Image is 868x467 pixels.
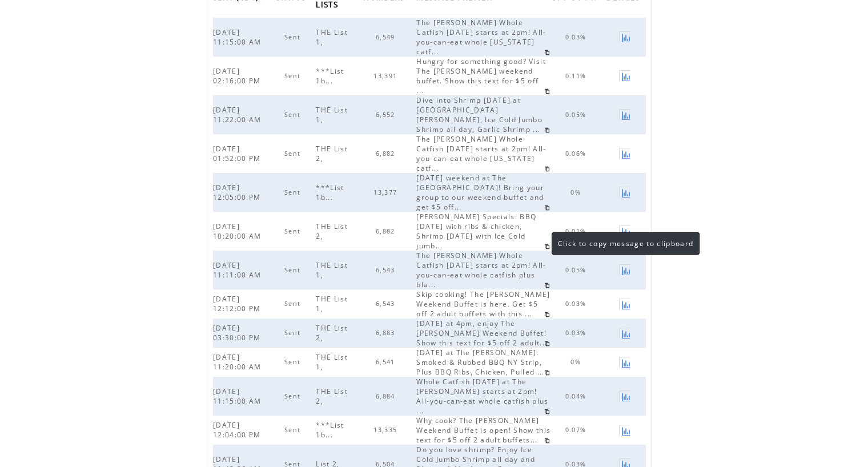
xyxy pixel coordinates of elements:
span: THE List 1, [316,105,348,124]
span: Hungry for something good? Visit The [PERSON_NAME] weekend buffet. Show this text for $5 off ... [416,57,546,95]
span: [DATE] 11:22:00 AM [213,105,264,124]
span: 6,541 [376,358,398,366]
span: 13,391 [373,72,400,80]
span: The [PERSON_NAME] Whole Catfish [DATE] starts at 2pm! All-you-can-eat whole [US_STATE] catf... [416,134,546,173]
span: Why cook? The [PERSON_NAME] Weekend Buffet is open! Show this text for $5 off 2 adult buffets... [416,416,550,445]
span: 6,882 [376,150,398,158]
span: 6,543 [376,300,398,308]
span: [DATE] 12:05:00 PM [213,183,264,202]
span: Sent [284,329,303,337]
span: 6,884 [376,392,398,400]
span: [DATE] 12:04:00 PM [213,420,264,440]
span: 0.03% [565,329,589,337]
span: [DATE] 11:20:00 AM [213,352,264,372]
span: [PERSON_NAME] Specials: BBQ [DATE] with ribs & chicken, Shrimp [DATE] with Ice Cold jumb... [416,212,536,251]
span: Sent [284,300,303,308]
span: 6,883 [376,329,398,337]
span: 0.07% [565,426,589,434]
span: THE List 1, [316,27,348,47]
span: Sent [284,426,303,434]
span: 6,543 [376,266,398,274]
span: Sent [284,266,303,274]
span: 0.06% [565,150,589,158]
span: [DATE] 10:20:00 AM [213,222,264,241]
span: Sent [284,227,303,235]
span: 0.03% [565,300,589,308]
span: 0% [570,358,584,366]
span: 0.05% [565,266,589,274]
span: [DATE] 11:11:00 AM [213,260,264,280]
span: 6,549 [376,33,398,41]
span: [DATE] at The [PERSON_NAME]: Smoked & Rubbed BBQ NY Strip, Plus BBQ Ribs, Chicken, Pulled ... [416,348,547,377]
span: 0.01% [565,227,589,235]
span: [DATE] 02:16:00 PM [213,66,264,86]
span: [DATE] at 4pm, enjoy The [PERSON_NAME] Weekend Buffet! Show this text for $5 off 2 adult... [416,319,550,348]
span: 0.04% [565,392,589,400]
span: Dive into Shrimp [DATE] at [GEOGRAPHIC_DATA][PERSON_NAME], Ice Cold Jumbo Shrimp all day, Garlic ... [416,95,543,134]
span: [DATE] 11:15:00 AM [213,387,264,406]
span: The [PERSON_NAME] Whole Catfish [DATE] starts at 2pm! All-you-can-eat whole catfish plus bla... [416,251,546,289]
span: Sent [284,72,303,80]
span: Sent [284,392,303,400]
span: THE List 2, [316,387,348,406]
span: Sent [284,358,303,366]
span: THE List 1, [316,294,348,313]
span: 6,552 [376,111,398,119]
span: The [PERSON_NAME] Whole Catfish [DATE] starts at 2pm! All-you-can-eat whole [US_STATE] catf... [416,18,546,57]
span: Click to copy message to clipboard [558,239,693,248]
span: THE List 1, [316,260,348,280]
span: 0.11% [565,72,589,80]
span: Skip cooking! The [PERSON_NAME] Weekend Buffet is here. Get $5 off 2 adult buffets with this ... [416,289,550,319]
span: 0.05% [565,111,589,119]
span: 13,377 [373,188,400,196]
span: THE List 2, [316,144,348,163]
span: Sent [284,33,303,41]
span: Sent [284,150,303,158]
span: 13,335 [373,426,400,434]
span: THE List 2, [316,323,348,343]
span: THE List 1, [316,352,348,372]
span: 0.03% [565,33,589,41]
span: Whole Catfish [DATE] at The [PERSON_NAME] starts at 2pm! All-you-can-eat whole catfish plus ... [416,377,548,416]
span: [DATE] 01:52:00 PM [213,144,264,163]
span: 0% [570,188,584,196]
span: Sent [284,111,303,119]
span: Sent [284,188,303,196]
span: THE List 2, [316,222,348,241]
span: [DATE] 03:30:00 PM [213,323,264,343]
span: [DATE] 11:15:00 AM [213,27,264,47]
span: [DATE] 12:12:00 PM [213,294,264,313]
span: 6,882 [376,227,398,235]
span: [DATE] weekend at The [GEOGRAPHIC_DATA]! Bring your group to our weekend buffet and get $5 off... [416,173,544,212]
